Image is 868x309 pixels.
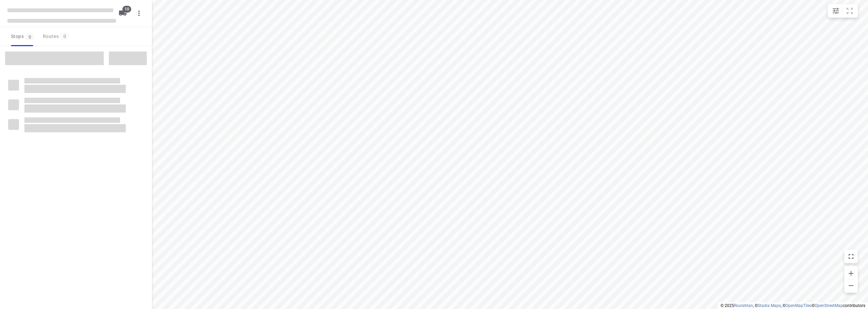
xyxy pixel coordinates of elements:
[721,303,865,308] li: © 2025 , © , © © contributors
[828,4,858,18] div: small contained button group
[758,303,781,308] a: Stadia Maps
[786,303,812,308] a: OpenMapTiles
[734,303,753,308] a: Routetitan
[815,303,843,308] a: OpenStreetMap
[829,4,843,18] button: Map settings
